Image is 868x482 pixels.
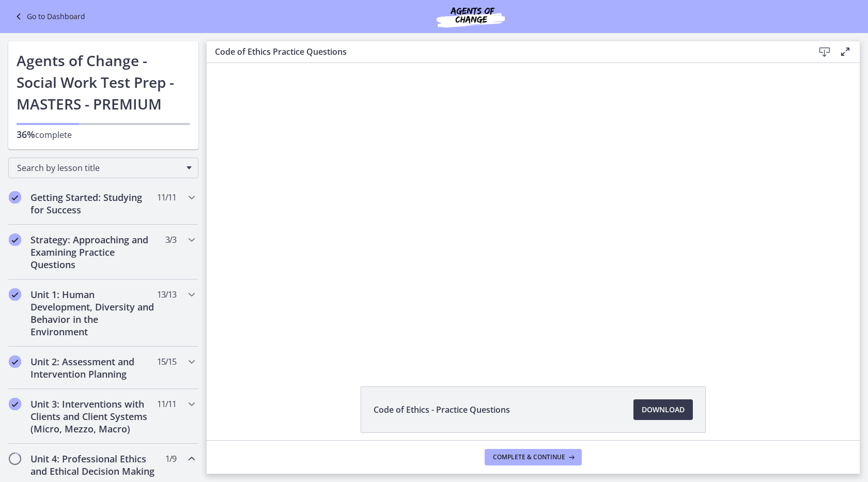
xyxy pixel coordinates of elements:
h2: Unit 3: Interventions with Clients and Client Systems (Micro, Mezzo, Macro) [30,398,157,435]
span: Download [642,403,685,416]
h2: Getting Started: Studying for Success [30,191,157,216]
i: Completed [9,191,21,204]
a: Download [633,399,693,420]
a: Go to Dashboard [12,10,85,23]
span: Search by lesson title [17,162,181,174]
span: 3 / 3 [165,234,176,246]
i: Completed [9,355,21,368]
span: 11 / 11 [157,398,176,410]
i: Completed [9,234,21,246]
i: Completed [9,398,21,410]
span: Code of Ethics - Practice Questions [374,403,510,416]
img: Agents of Change Social Work Test Prep [409,4,533,29]
span: 15 / 15 [157,355,176,368]
span: Complete & continue [493,453,565,461]
span: 1 / 9 [165,453,176,465]
span: 36% [17,128,35,141]
div: Search by lesson title [8,158,198,178]
p: complete [17,128,190,141]
span: 11 / 11 [157,191,176,204]
button: Complete & continue [485,449,582,465]
h3: Code of Ethics Practice Questions [215,45,798,58]
h1: Agents of Change - Social Work Test Prep - MASTERS - PREMIUM [17,50,190,115]
i: Completed [9,288,21,301]
span: 13 / 13 [157,288,176,301]
h2: Strategy: Approaching and Examining Practice Questions [30,234,157,271]
h2: Unit 4: Professional Ethics and Ethical Decision Making [30,453,157,477]
iframe: Video Lesson [207,63,860,363]
h2: Unit 2: Assessment and Intervention Planning [30,355,157,380]
h2: Unit 1: Human Development, Diversity and Behavior in the Environment [30,288,157,338]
